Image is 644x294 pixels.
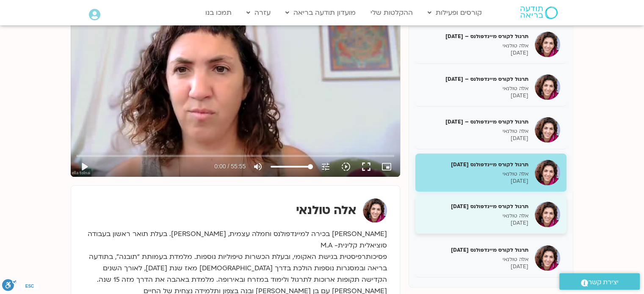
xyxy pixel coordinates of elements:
h5: תרגול לקורס מיינדפולנס – [DATE] [422,33,528,40]
h5: תרגול לקורס מיינדפולנס [DATE] [422,161,528,168]
p: אלה טולנאי [422,85,528,92]
h5: תרגול לקורס מיינדפולנס – [DATE] [422,118,528,126]
img: תרגול לקורס מיינדפולנס 20.7.25 [535,160,560,185]
a: תמכו בנו [201,5,236,21]
p: [DATE] [422,178,528,185]
p: אלה טולנאי [422,128,528,135]
p: [DATE] [422,49,528,57]
p: [DATE] [422,92,528,99]
p: [DATE] [422,135,528,142]
img: תרגול לקורס מיינדפולנס – 6/7/25 [535,74,560,100]
p: אלה טולנאי [422,42,528,49]
a: מועדון תודעה בריאה [281,5,360,21]
span: יצירת קשר [588,277,619,288]
img: תרגול לקורס מיינדפולנס – 29/06/25 [535,32,560,57]
h5: תרגול לקורס מיינדפולנס [DATE] [422,203,528,210]
h5: תרגול לקורס מיינדפולנס – [DATE] [422,75,528,83]
a: ההקלטות שלי [366,5,417,21]
p: אלה טולנאי [422,256,528,263]
a: יצירת קשר [559,273,640,290]
p: אלה טולנאי [422,170,528,178]
a: עזרה [242,5,275,21]
img: אלה טולנאי [363,198,387,223]
a: קורסים ופעילות [423,5,486,21]
p: [DATE] [422,263,528,270]
img: תרגול לקורס מיינדפולנס 27.7.25 [535,202,560,227]
img: תרגול לקורס מיינדפולנס – 13/7/25 [535,117,560,143]
img: תרגול לקורס מיינדפולנס 3.8.25 [535,245,560,271]
img: תודעה בריאה [520,6,558,19]
p: אלה טולנאי [422,212,528,220]
strong: אלה טולנאי [296,202,357,218]
p: [DATE] [422,220,528,227]
h5: תרגול לקורס מיינדפולנס [DATE] [422,246,528,254]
